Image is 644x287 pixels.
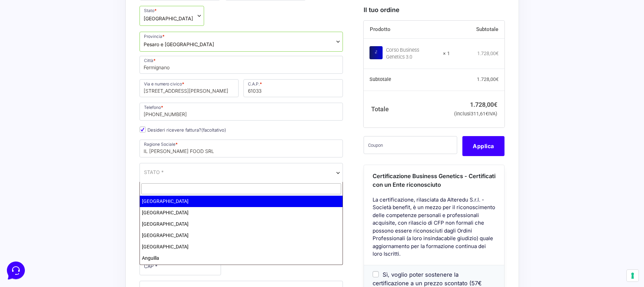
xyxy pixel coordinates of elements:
li: [GEOGRAPHIC_DATA] [140,230,343,241]
span: Certificazione Business Genetics - Certificati con un Ente riconosciuto [373,173,496,188]
h3: Il tuo ordine [364,5,504,14]
button: Aiuto [90,221,133,237]
input: Desideri ricevere fattura?(facoltativo) [140,126,146,133]
li: [GEOGRAPHIC_DATA] [140,241,343,253]
input: Ragione Sociale * [140,140,343,157]
li: [GEOGRAPHIC_DATA] [140,196,343,207]
p: Messaggi [60,231,78,237]
th: Prodotto [364,21,450,39]
input: Sì, voglio poter sostenere la certificazione a un prezzo scontato (57€ invece di 77€) [373,271,379,277]
input: C.A.P. * [243,79,343,97]
span: Le tue conversazioni [11,28,59,33]
span: € [486,111,488,116]
a: Apri Centro Assistenza [74,85,127,91]
img: Corso Business Genetics 3.0 [369,46,383,59]
button: Messaggi [48,221,90,237]
button: Inizia una conversazione [11,58,127,72]
span: (facoltativo) [201,127,226,133]
button: Home [6,221,48,237]
th: Subtotale [450,21,505,39]
span: Italia [140,163,343,183]
span: Italia [144,15,193,22]
img: dark [33,39,47,52]
span: Provincia [140,32,343,52]
p: Aiuto [106,231,116,237]
bdi: 1.728,00 [470,101,497,108]
input: Via e numero civico * [140,79,239,97]
button: Le tue preferenze relative al consenso per le tecnologie di tracciamento [627,270,638,281]
input: Città * [140,56,343,74]
input: Telefono * [140,103,343,121]
li: Anguilla [140,253,343,264]
input: CAP * [140,257,221,275]
li: Antartide [140,264,343,275]
span: Pesaro e Urbino [144,41,214,48]
p: Home [21,231,32,237]
li: [GEOGRAPHIC_DATA] [140,207,343,218]
bdi: 1.728,00 [477,50,499,56]
img: dark [22,39,36,52]
div: La certificazione, rilasciata da Alteredu S.r.l. - Società benefit, è un mezzo per il riconoscime... [364,196,504,265]
span: € [496,76,499,82]
strong: × 1 [443,50,450,57]
span: € [494,101,497,108]
h2: Ciao da Marketers 👋 [6,6,116,17]
span: 311,61 [471,111,488,116]
img: dark [11,39,25,52]
span: Trova una risposta [11,85,54,91]
button: Applica [462,136,504,156]
span: STATO * [144,168,164,176]
span: Italia [144,168,339,176]
li: [GEOGRAPHIC_DATA] [140,218,343,230]
div: Corso Business Genetics 3.0 [386,47,438,60]
label: Desideri ricevere fattura? [140,127,226,133]
small: (inclusi IVA) [454,111,497,116]
input: Coupon [364,136,457,154]
th: Subtotale [364,69,450,91]
bdi: 1.728,00 [477,76,499,82]
span: € [496,50,499,56]
span: Stato [140,6,204,26]
input: Cerca un articolo... [16,100,113,107]
span: Inizia una conversazione [45,62,102,68]
th: Totale [364,91,450,127]
iframe: Customerly Messenger Launcher [6,260,26,281]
